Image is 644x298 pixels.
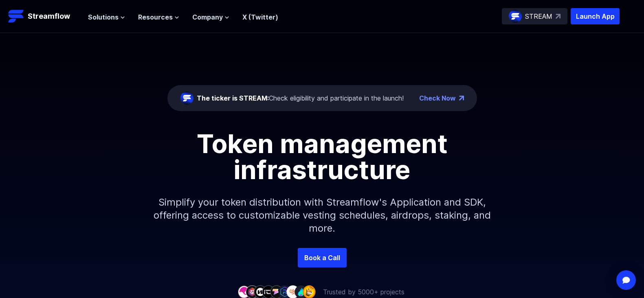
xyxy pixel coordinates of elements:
[525,11,552,21] p: STREAM
[278,285,291,298] img: company-6
[197,94,269,102] span: The ticker is STREAM:
[192,12,223,22] span: Company
[303,285,316,298] img: company-9
[556,14,560,19] img: top-right-arrow.svg
[197,93,404,103] div: Check eligibility and participate in the launch!
[459,96,464,101] img: top-right-arrow.png
[254,285,267,298] img: company-3
[286,285,299,298] img: company-7
[262,285,275,298] img: company-4
[246,285,259,298] img: company-2
[270,285,283,298] img: company-5
[28,11,70,22] p: Streamflow
[502,8,567,24] a: STREAM
[88,12,125,22] button: Solutions
[192,12,229,22] button: Company
[509,10,522,23] img: streamflow-logo-circle.png
[138,12,179,22] button: Resources
[298,248,347,267] a: Book a Call
[147,183,497,248] p: Simplify your token distribution with Streamflow's Application and SDK, offering access to custom...
[237,285,251,298] img: company-1
[138,12,173,22] span: Resources
[88,12,119,22] span: Solutions
[8,8,24,24] img: Streamflow Logo
[8,8,80,24] a: Streamflow
[180,92,193,105] img: streamflow-logo-circle.png
[295,285,308,298] img: company-8
[616,270,636,290] div: Open Intercom Messenger
[571,8,620,24] button: Launch App
[419,93,456,103] a: Check Now
[323,287,404,297] p: Trusted by 5000+ projects
[139,131,506,183] h1: Token management infrastructure
[242,13,278,21] a: X (Twitter)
